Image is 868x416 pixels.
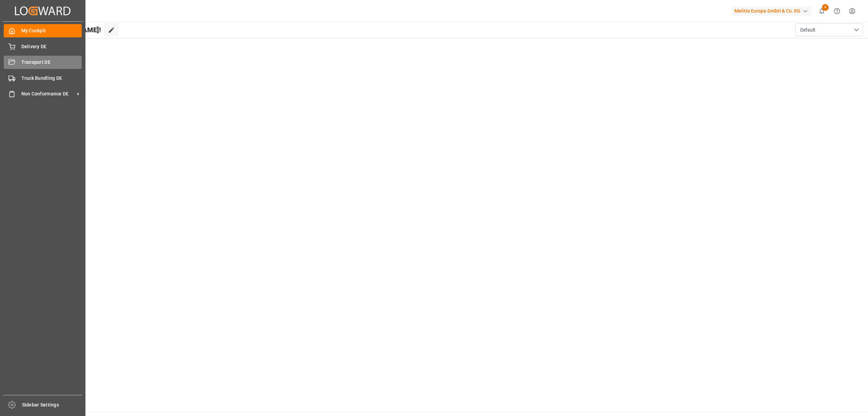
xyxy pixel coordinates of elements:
a: Truck Bundling DE [4,71,82,85]
span: My Cockpit [21,27,82,34]
span: 4 [822,4,829,11]
button: Help Center [829,3,845,19]
div: Melitta Europa GmbH & Co. KG [732,6,811,16]
span: Transport DE [21,59,82,66]
span: Delivery DE [21,43,82,50]
span: Sidebar Settings [22,401,83,409]
a: My Cockpit [4,24,82,37]
a: Transport DE [4,56,82,69]
button: open menu [795,23,863,36]
span: Truck Bundling DE [21,75,82,82]
a: Delivery DE [4,40,82,53]
button: show 4 new notifications [814,3,829,19]
span: Non Conformance DE [21,90,75,97]
span: Default [800,26,815,34]
button: Melitta Europa GmbH & Co. KG [732,4,814,17]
